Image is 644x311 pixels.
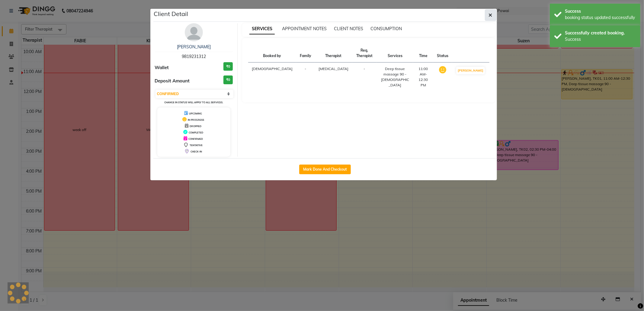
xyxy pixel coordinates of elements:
[565,30,636,36] div: Successfully created booking.
[188,118,204,121] span: IN PROGRESS
[154,9,188,18] h5: Client Detail
[182,54,206,59] span: 9819231312
[190,125,201,128] span: DROPPED
[223,75,233,84] h3: ₹0
[296,44,315,63] th: Family
[413,44,433,63] th: Time
[155,78,190,85] span: Deposit Amount
[370,26,402,31] span: CONSUMPTION
[377,44,413,63] th: Services
[155,64,169,71] span: Wallet
[380,66,409,88] div: Deep tissue massage 90 - [DEMOGRAPHIC_DATA]
[191,150,202,153] span: CHECK-IN
[456,67,485,74] button: [PERSON_NAME]
[164,101,223,104] small: Change in status will apply to all services.
[565,14,636,21] div: booking status updated successfully
[296,63,315,92] td: -
[190,144,203,147] span: TENTATIVE
[352,44,377,63] th: Req. Therapist
[413,63,433,92] td: 11:00 AM-12:30 PM
[248,44,296,63] th: Booked by
[334,26,363,31] span: CLIENT NOTES
[223,62,233,71] h3: ₹0
[315,44,352,63] th: Therapist
[249,24,275,34] span: SERVICES
[188,137,203,140] span: CONFIRMED
[352,63,377,92] td: -
[177,44,211,50] a: [PERSON_NAME]
[248,63,296,92] td: [DEMOGRAPHIC_DATA]
[299,165,351,174] button: Mark Done And Checkout
[185,23,203,41] img: avatar
[189,131,203,134] span: COMPLETED
[189,112,202,115] span: UPCOMING
[565,36,636,43] div: Success
[433,44,452,63] th: Status
[319,66,348,71] span: [MEDICAL_DATA]
[565,8,636,14] div: Success
[282,26,327,31] span: APPOINTMENT NOTES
